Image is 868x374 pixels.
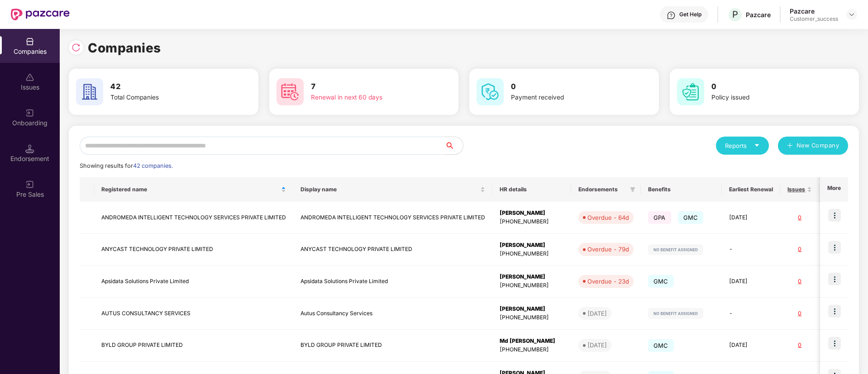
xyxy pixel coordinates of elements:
img: svg+xml;base64,PHN2ZyB3aWR0aD0iMTQuNSIgaGVpZ2h0PSIxNC41IiB2aWV3Qm94PSIwIDAgMTYgMTYiIGZpbGw9Im5vbm... [25,144,34,153]
div: [PHONE_NUMBER] [500,281,564,290]
td: AUTUS CONSULTANCY SERVICES [94,298,293,330]
span: Endorsements [578,186,626,193]
button: plusNew Company [778,137,848,155]
img: svg+xml;base64,PHN2ZyB4bWxucz0iaHR0cDovL3d3dy53My5vcmcvMjAwMC9zdmciIHdpZHRoPSI2MCIgaGVpZ2h0PSI2MC... [677,78,704,105]
div: [PHONE_NUMBER] [500,313,564,322]
th: Issues [780,177,819,202]
td: ANYCAST TECHNOLOGY PRIVATE LIMITED [94,234,293,266]
div: Customer_success [790,15,838,23]
span: Registered name [101,186,279,193]
div: Policy issued [711,93,825,103]
img: svg+xml;base64,PHN2ZyB3aWR0aD0iMjAiIGhlaWdodD0iMjAiIHZpZXdCb3g9IjAgMCAyMCAyMCIgZmlsbD0ibm9uZSIgeG... [25,109,34,118]
th: More [820,177,848,202]
div: [PERSON_NAME] [500,273,564,281]
td: [DATE] [722,265,780,298]
div: Md [PERSON_NAME] [500,337,564,346]
img: svg+xml;base64,PHN2ZyB4bWxucz0iaHR0cDovL3d3dy53My5vcmcvMjAwMC9zdmciIHdpZHRoPSIxMjIiIGhlaWdodD0iMj... [648,308,703,319]
div: Pazcare [790,7,838,15]
span: search [444,142,463,149]
div: Pazcare [746,10,771,19]
div: [PHONE_NUMBER] [500,218,564,226]
div: [PHONE_NUMBER] [500,250,564,258]
div: [PERSON_NAME] [500,209,564,218]
td: - [722,298,780,330]
div: Get Help [679,11,701,18]
img: svg+xml;base64,PHN2ZyBpZD0iSXNzdWVzX2Rpc2FibGVkIiB4bWxucz0iaHR0cDovL3d3dy53My5vcmcvMjAwMC9zdmciIH... [25,73,34,82]
img: svg+xml;base64,PHN2ZyB3aWR0aD0iMjAiIGhlaWdodD0iMjAiIHZpZXdCb3g9IjAgMCAyMCAyMCIgZmlsbD0ibm9uZSIgeG... [25,180,34,189]
th: Display name [293,177,492,202]
span: 42 companies. [133,162,173,169]
h3: 42 [110,81,224,93]
div: [DATE] [587,341,607,350]
div: 0 [787,245,812,254]
div: Overdue - 64d [587,213,629,222]
div: 0 [787,213,812,222]
td: [DATE] [722,330,780,362]
img: svg+xml;base64,PHN2ZyB4bWxucz0iaHR0cDovL3d3dy53My5vcmcvMjAwMC9zdmciIHdpZHRoPSI2MCIgaGVpZ2h0PSI2MC... [477,78,504,105]
h3: 7 [311,81,425,93]
div: Reports [725,141,760,150]
img: svg+xml;base64,PHN2ZyBpZD0iUmVsb2FkLTMyeDMyIiB4bWxucz0iaHR0cDovL3d3dy53My5vcmcvMjAwMC9zdmciIHdpZH... [72,43,81,52]
div: Overdue - 79d [587,245,629,254]
span: GMC [648,275,674,288]
h1: Companies [88,38,161,58]
td: - [722,234,780,266]
span: plus [787,142,793,150]
div: 0 [787,309,812,318]
th: Benefits [641,177,722,202]
img: svg+xml;base64,PHN2ZyBpZD0iSGVscC0zMngzMiIgeG1sbnM9Imh0dHA6Ly93d3cudzMub3JnLzIwMDAvc3ZnIiB3aWR0aD... [667,11,676,20]
div: [PERSON_NAME] [500,241,564,250]
span: filter [630,187,635,192]
div: [PERSON_NAME] [500,305,564,313]
th: HR details [492,177,571,202]
img: icon [828,209,841,222]
img: svg+xml;base64,PHN2ZyB4bWxucz0iaHR0cDovL3d3dy53My5vcmcvMjAwMC9zdmciIHdpZHRoPSI2MCIgaGVpZ2h0PSI2MC... [76,78,103,105]
img: icon [828,305,841,317]
h3: 0 [711,81,825,93]
td: ANDROMEDA INTELLIGENT TECHNOLOGY SERVICES PRIVATE LIMITED [293,202,492,234]
span: GMC [648,339,674,352]
td: Apsidata Solutions Private Limited [293,265,492,298]
img: svg+xml;base64,PHN2ZyBpZD0iRHJvcGRvd24tMzJ4MzIiIHhtbG5zPSJodHRwOi8vd3d3LnczLm9yZy8yMDAwL3N2ZyIgd2... [848,11,855,18]
span: caret-down [754,142,760,148]
span: filter [628,184,637,195]
span: Display name [300,186,478,193]
span: Showing results for [80,162,173,169]
div: Payment received [511,93,625,103]
img: svg+xml;base64,PHN2ZyB4bWxucz0iaHR0cDovL3d3dy53My5vcmcvMjAwMC9zdmciIHdpZHRoPSI2MCIgaGVpZ2h0PSI2MC... [277,78,304,105]
th: Earliest Renewal [722,177,780,202]
td: [DATE] [722,202,780,234]
div: [DATE] [587,309,607,318]
div: Overdue - 23d [587,277,629,286]
img: icon [828,241,841,254]
div: Total Companies [110,93,224,103]
img: icon [828,273,841,285]
div: [PHONE_NUMBER] [500,346,564,354]
img: svg+xml;base64,PHN2ZyB4bWxucz0iaHR0cDovL3d3dy53My5vcmcvMjAwMC9zdmciIHdpZHRoPSIxMjIiIGhlaWdodD0iMj... [648,244,703,255]
span: GPA [648,211,671,224]
span: New Company [796,141,839,150]
div: 0 [787,277,812,286]
td: ANDROMEDA INTELLIGENT TECHNOLOGY SERVICES PRIVATE LIMITED [94,202,293,234]
td: BYLD GROUP PRIVATE LIMITED [94,330,293,362]
span: P [732,9,738,20]
td: BYLD GROUP PRIVATE LIMITED [293,330,492,362]
td: Apsidata Solutions Private Limited [94,265,293,298]
td: Autus Consultancy Services [293,298,492,330]
img: icon [828,337,841,350]
span: GMC [678,211,704,224]
td: ANYCAST TECHNOLOGY PRIVATE LIMITED [293,234,492,266]
h3: 0 [511,81,625,93]
span: Issues [787,186,805,193]
img: New Pazcare Logo [11,9,70,20]
div: Renewal in next 60 days [311,93,425,103]
img: svg+xml;base64,PHN2ZyBpZD0iQ29tcGFuaWVzIiB4bWxucz0iaHR0cDovL3d3dy53My5vcmcvMjAwMC9zdmciIHdpZHRoPS... [25,37,34,46]
button: search [444,137,463,155]
div: 0 [787,341,812,350]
